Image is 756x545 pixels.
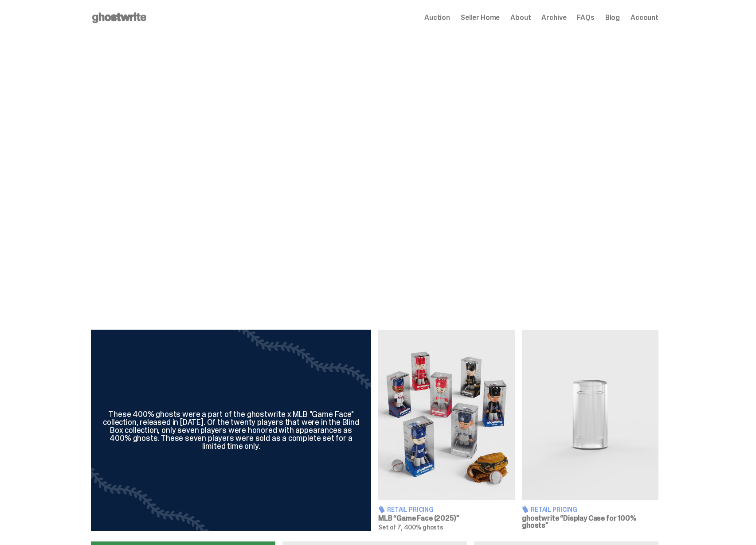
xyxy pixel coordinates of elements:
[378,330,515,531] a: Game Face (2025) Retail Pricing
[387,506,434,513] span: Retail Pricing
[378,330,515,500] img: Game Face (2025)
[522,515,658,529] h3: ghostwrite “Display Case for 100% ghosts”
[461,14,500,21] a: Seller Home
[522,330,658,531] a: Display Case for 100% ghosts Retail Pricing
[531,506,577,513] span: Retail Pricing
[577,14,594,21] a: FAQs
[424,14,450,21] a: Auction
[522,330,658,500] img: Display Case for 100% ghosts
[541,14,566,21] a: Archive
[378,515,515,522] h3: MLB “Game Face (2025)”
[631,14,658,21] a: Account
[510,14,531,21] a: About
[102,410,360,450] div: These 400% ghosts were a part of the ghostwrite x MLB "Game Face" collection, released in [DATE]....
[605,14,620,21] a: Blog
[378,523,443,531] span: Set of 7, 400% ghosts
